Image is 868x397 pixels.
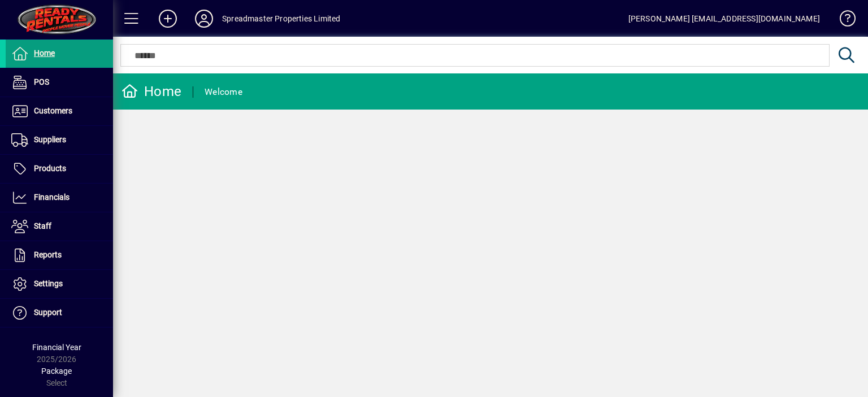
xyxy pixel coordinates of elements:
div: Welcome [205,83,242,101]
a: Customers [6,97,113,125]
span: Package [41,367,72,376]
a: Staff [6,212,113,241]
span: Customers [34,106,72,115]
span: Products [34,164,66,173]
button: Profile [186,8,222,29]
div: Spreadmaster Properties Limited [222,10,340,28]
span: Financial Year [32,343,81,352]
span: Reports [34,250,62,259]
span: Suppliers [34,135,66,144]
span: Home [34,49,55,58]
a: POS [6,68,113,97]
span: Financials [34,193,70,202]
span: Support [34,308,62,317]
span: Staff [34,221,51,230]
a: Suppliers [6,126,113,154]
div: Home [121,82,181,101]
div: [PERSON_NAME] [EMAIL_ADDRESS][DOMAIN_NAME] [628,10,820,28]
a: Knowledge Base [831,2,854,39]
a: Reports [6,241,113,269]
a: Financials [6,184,113,212]
a: Settings [6,270,113,298]
span: Settings [34,279,63,288]
a: Products [6,155,113,183]
button: Add [150,8,186,29]
a: Support [6,299,113,327]
span: POS [34,77,49,86]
